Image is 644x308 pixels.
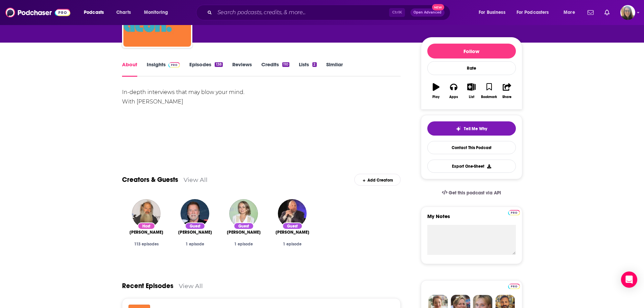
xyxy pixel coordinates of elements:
[122,61,137,77] a: About
[147,61,180,77] a: InsightsPodchaser Pro
[215,7,389,18] input: Search podcasts, credits, & more...
[129,230,163,235] span: [PERSON_NAME]
[462,79,480,103] button: List
[185,222,205,230] div: Guest
[261,61,289,77] a: Credits110
[479,8,505,17] span: For Business
[282,222,303,230] div: Guest
[517,8,549,17] span: For Podcasters
[79,7,113,18] button: open menu
[585,7,596,18] a: Show notifications dropdown
[474,7,514,18] button: open menu
[179,282,203,289] a: View All
[508,209,520,215] a: Pro website
[564,8,575,17] span: More
[508,284,520,289] img: Podchaser Pro
[225,242,263,246] div: 1 episode
[621,271,637,288] div: Open Intercom Messenger
[436,185,507,201] a: Get this podcast via API
[276,230,309,235] span: [PERSON_NAME]
[189,61,222,77] a: Episodes138
[427,160,516,173] button: Export One-Sheet
[273,242,311,246] div: 1 episode
[178,230,212,235] span: [PERSON_NAME]
[449,95,458,99] div: Apps
[112,7,135,18] a: Charts
[282,62,289,67] div: 110
[502,95,511,99] div: Share
[278,199,307,228] img: Marc Andreessen
[84,8,104,17] span: Podcasts
[410,8,445,17] button: Open AdvancedNew
[481,95,497,99] div: Bookmark
[354,174,401,186] div: Add Creators
[178,230,212,235] a: Arnold Schwarzenegger
[312,62,316,67] div: 2
[449,190,501,196] span: Get this podcast via API
[215,62,222,67] div: 138
[602,7,612,18] a: Show notifications dropdown
[498,79,516,103] button: Share
[132,199,161,228] img: Rick Rubin
[176,242,214,246] div: 1 episode
[456,126,461,132] img: tell me why sparkle
[427,213,516,225] label: My Notes
[5,6,70,19] img: Podchaser - Follow, Share and Rate Podcasts
[122,175,178,184] a: Creators & Guests
[139,7,177,18] button: open menu
[464,126,487,132] span: Tell Me Why
[427,121,516,136] button: tell me why sparkleTell Me Why
[116,8,131,17] span: Charts
[168,62,180,68] img: Podchaser Pro
[129,230,163,235] a: Rick Rubin
[122,282,173,290] a: Recent Episodes
[620,5,635,20] button: Show profile menu
[427,141,516,154] a: Contact This Podcast
[389,8,405,17] span: Ctrl K
[427,79,445,103] button: Play
[227,230,261,235] a: Esther Perel
[202,5,457,20] div: Search podcasts, credits, & more...
[469,95,474,99] div: List
[480,79,498,103] button: Bookmark
[276,230,309,235] a: Marc Andreessen
[184,176,208,183] a: View All
[620,5,635,20] img: User Profile
[229,199,258,228] img: Esther Perel
[234,222,254,230] div: Guest
[232,61,252,77] a: Reviews
[326,61,343,77] a: Similar
[445,79,462,103] button: Apps
[427,44,516,58] button: Follow
[227,230,261,235] span: [PERSON_NAME]
[427,61,516,75] div: Rate
[620,5,635,20] span: Logged in as akolesnik
[122,88,401,106] div: In-depth interviews that may blow your mind. With [PERSON_NAME]
[432,95,439,99] div: Play
[508,283,520,289] a: Pro website
[432,4,444,10] span: New
[512,7,559,18] button: open menu
[181,199,209,228] img: Arnold Schwarzenegger
[559,7,583,18] button: open menu
[127,242,165,246] div: 113 episodes
[144,8,168,17] span: Monitoring
[138,222,155,230] div: Host
[508,210,520,215] img: Podchaser Pro
[299,61,316,77] a: Lists2
[413,11,442,14] span: Open Advanced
